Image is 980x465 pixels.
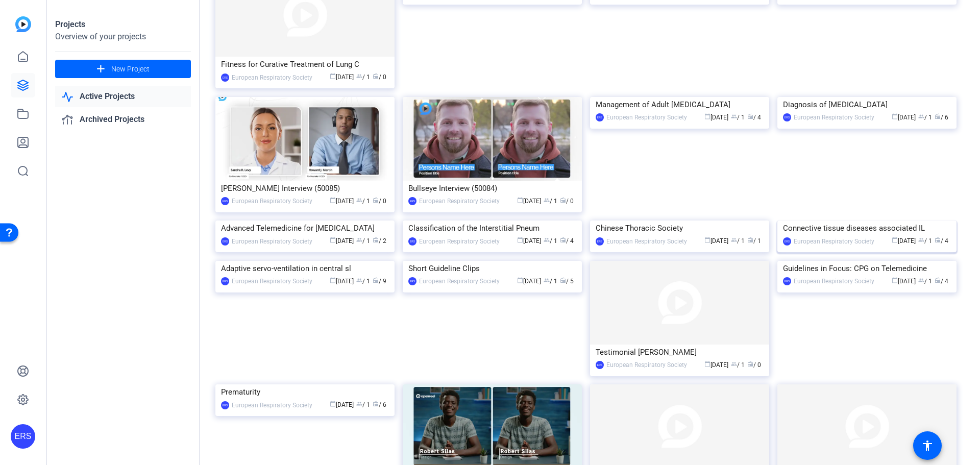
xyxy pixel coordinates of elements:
[55,18,191,31] div: Projects
[419,196,500,206] div: European Respiratory Society
[794,112,874,123] div: European Respiratory Society
[544,197,550,203] span: group
[747,113,753,119] span: radio
[731,114,745,121] span: / 1
[221,401,229,409] div: ERS
[373,277,379,283] span: radio
[704,114,728,121] span: [DATE]
[111,64,150,75] span: New Project
[892,113,898,119] span: calendar_today
[517,237,523,243] span: calendar_today
[94,63,107,76] mat-icon: add
[892,237,898,243] span: calendar_today
[704,361,728,369] span: [DATE]
[55,109,191,130] a: Archived Projects
[783,277,791,285] div: ERS
[221,74,229,82] div: ERS
[783,261,951,276] div: Guidelines in Focus: CPG on Telemedicine
[232,400,312,410] div: European Respiratory Society
[544,198,557,205] span: / 1
[221,221,389,236] div: Advanced Telemedicine for [MEDICAL_DATA]
[408,221,576,236] div: Classification of the Interstitial Pneum
[373,401,379,407] span: radio
[330,278,354,285] span: [DATE]
[221,57,389,72] div: Fitness for Curative Treatment of Lung C
[731,237,745,244] span: / 1
[544,237,557,244] span: / 1
[55,86,191,107] a: Active Projects
[232,72,312,83] div: European Respiratory Society
[221,384,389,400] div: Prematurity
[373,73,379,79] span: radio
[517,278,541,285] span: [DATE]
[330,401,336,407] span: calendar_today
[356,278,370,285] span: / 1
[935,237,941,243] span: radio
[731,113,737,119] span: group
[330,237,354,244] span: [DATE]
[935,278,948,285] span: / 4
[921,439,934,452] mat-icon: accessibility
[606,112,687,123] div: European Respiratory Society
[783,97,951,112] div: Diagnosis of [MEDICAL_DATA]
[408,261,576,276] div: Short Guideline Clips
[544,278,557,285] span: / 1
[330,74,354,81] span: [DATE]
[704,113,710,119] span: calendar_today
[330,237,336,243] span: calendar_today
[794,276,874,286] div: European Respiratory Society
[596,221,764,236] div: Chinese Thoracic Society
[606,236,687,247] div: European Respiratory Society
[356,197,362,203] span: group
[221,261,389,276] div: Adaptive servo-ventilation in central sl
[560,237,574,244] span: / 4
[606,360,687,370] div: European Respiratory Society
[373,74,386,81] span: / 0
[221,277,229,285] div: ERS
[918,113,924,119] span: group
[408,237,416,246] div: ERS
[356,401,362,407] span: group
[55,60,191,78] button: New Project
[330,277,336,283] span: calendar_today
[544,237,550,243] span: group
[596,237,604,246] div: ERS
[330,197,336,203] span: calendar_today
[356,73,362,79] span: group
[330,401,354,408] span: [DATE]
[935,277,941,283] span: radio
[356,237,370,244] span: / 1
[783,113,791,121] div: ERS
[373,198,386,205] span: / 0
[517,237,541,244] span: [DATE]
[596,97,764,112] div: Management of Adult [MEDICAL_DATA]
[221,197,229,205] div: ERS
[935,113,941,119] span: radio
[783,221,951,236] div: Connective tissue diseases associated IL
[596,361,604,369] div: ERS
[731,361,745,369] span: / 1
[408,197,416,205] div: ERS
[918,277,924,283] span: group
[356,74,370,81] span: / 1
[408,181,576,196] div: Bullseye Interview (50084)
[408,277,416,285] div: ERS
[731,237,737,243] span: group
[15,16,31,32] img: blue-gradient.svg
[419,236,500,247] div: European Respiratory Society
[560,278,574,285] span: / 5
[747,361,753,367] span: radio
[918,237,932,244] span: / 1
[11,424,35,449] div: ERS
[935,237,948,244] span: / 4
[330,73,336,79] span: calendar_today
[373,401,386,408] span: / 6
[560,198,574,205] span: / 0
[356,401,370,408] span: / 1
[517,277,523,283] span: calendar_today
[419,276,500,286] div: European Respiratory Society
[918,237,924,243] span: group
[892,237,916,244] span: [DATE]
[560,277,566,283] span: radio
[747,237,761,244] span: / 1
